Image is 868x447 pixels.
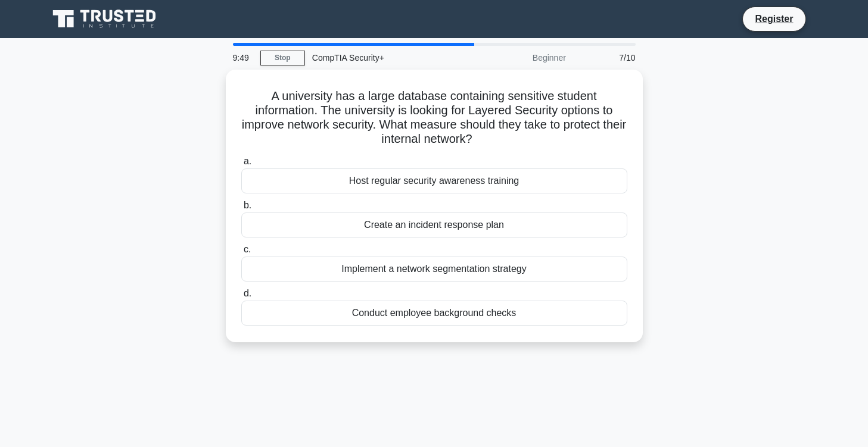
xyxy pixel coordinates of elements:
[244,200,251,210] span: b.
[240,89,629,147] h5: A university has a large database containing sensitive student information. The university is loo...
[748,11,800,26] a: Register
[244,288,251,298] span: d.
[244,244,251,254] span: c.
[241,301,627,326] div: Conduct employee background checks
[226,46,260,70] div: 9:49
[241,212,627,237] div: Create an incident response plan
[573,46,643,70] div: 7/10
[241,168,627,193] div: Host regular security awareness training
[260,51,305,65] a: Stop
[244,156,251,166] span: a.
[305,46,469,70] div: CompTIA Security+
[241,257,627,282] div: Implement a network segmentation strategy
[469,46,573,70] div: Beginner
